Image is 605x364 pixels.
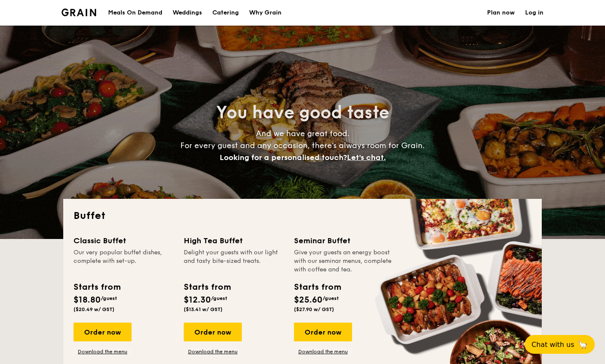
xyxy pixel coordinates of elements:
[73,348,132,355] a: Download the menu
[184,235,284,247] div: High Tea Buffet
[62,9,96,16] img: Grain
[184,295,211,305] span: $12.30
[184,248,284,274] div: Delight your guests with our light and tasty bite-sized treats.
[73,281,120,294] div: Starts from
[578,340,588,349] span: 🦙
[73,306,115,312] span: ($20.49 w/ GST)
[294,235,394,247] div: Seminar Buffet
[294,295,323,305] span: $25.60
[294,348,352,355] a: Download the menu
[532,341,574,349] span: Chat with us
[525,335,595,354] button: Chat with us🦙
[347,153,386,162] span: Let's chat.
[73,323,132,341] div: Order now
[184,348,242,355] a: Download the menu
[294,281,341,294] div: Starts from
[323,295,339,301] span: /guest
[73,209,532,223] h2: Buffet
[101,295,117,301] span: /guest
[73,295,101,305] span: $18.80
[73,235,173,247] div: Classic Buffet
[62,9,96,16] a: Logotype
[294,306,334,312] span: ($27.90 w/ GST)
[184,323,242,341] div: Order now
[294,323,352,341] div: Order now
[73,248,173,274] div: Our very popular buffet dishes, complete with set-up.
[294,248,394,274] div: Give your guests an energy boost with our seminar menus, complete with coffee and tea.
[184,306,223,312] span: ($13.41 w/ GST)
[184,281,230,294] div: Starts from
[211,295,227,301] span: /guest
